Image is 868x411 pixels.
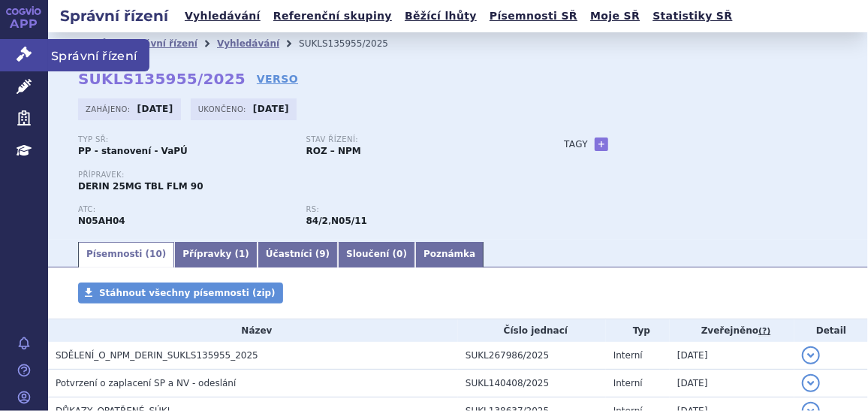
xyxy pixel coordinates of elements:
[400,6,481,26] a: Běžící lhůty
[485,6,582,26] a: Písemnosti SŘ
[802,374,820,392] button: detail
[613,378,643,388] span: Interní
[299,32,408,55] li: SUKLS135955/2025
[802,346,820,364] button: detail
[137,104,173,114] strong: [DATE]
[48,39,149,71] span: Správní řízení
[48,5,180,26] h2: Správní řízení
[306,135,520,144] p: Stav řízení:
[396,249,402,259] span: 0
[415,242,484,267] a: Poznámka
[269,6,396,26] a: Referenční skupiny
[458,319,606,342] th: Číslo jednací
[78,242,174,267] a: Písemnosti (10)
[239,249,245,259] span: 1
[78,146,188,156] strong: PP - stanovení - VaPÚ
[670,319,794,342] th: Zveřejněno
[564,135,588,153] h3: Tagy
[217,38,279,49] a: Vyhledávání
[253,104,289,114] strong: [DATE]
[670,342,794,370] td: [DATE]
[198,103,249,115] span: Ukončeno:
[306,205,520,214] p: RS:
[78,171,534,180] p: Přípravek:
[306,205,535,228] div: ,
[174,242,258,267] a: Přípravky (1)
[56,350,258,361] span: SDĚLENÍ_O_NPM_DERIN_SUKLS135955_2025
[606,319,670,342] th: Typ
[149,249,162,259] span: 10
[48,319,458,342] th: Název
[78,181,203,192] span: DERIN 25MG TBL FLM 90
[78,283,283,304] a: Stáhnout všechny písemnosti (zip)
[99,288,276,298] span: Stáhnout všechny písemnosti (zip)
[586,6,644,26] a: Moje SŘ
[78,38,107,49] a: Domů
[458,342,606,370] td: SUKL267986/2025
[758,326,770,337] abbr: (?)
[794,319,868,342] th: Detail
[86,103,133,115] span: Zahájeno:
[613,350,643,361] span: Interní
[78,216,125,226] strong: KVETIAPIN
[180,6,265,26] a: Vyhledávání
[78,70,246,88] strong: SUKLS135955/2025
[670,370,794,397] td: [DATE]
[258,242,338,267] a: Účastníci (9)
[78,135,291,144] p: Typ SŘ:
[331,216,367,226] strong: quetiapin do 25mg
[648,6,737,26] a: Statistiky SŘ
[78,205,291,214] p: ATC:
[127,38,197,49] a: Správní řízení
[319,249,325,259] span: 9
[306,216,328,226] strong: antipsychotika třetí volby - speciální, p.o.
[338,242,415,267] a: Sloučení (0)
[306,146,361,156] strong: ROZ – NPM
[257,71,298,86] a: VERSO
[595,138,608,151] a: +
[458,370,606,397] td: SUKL140408/2025
[56,378,236,388] span: Potvrzení o zaplacení SP a NV - odeslání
